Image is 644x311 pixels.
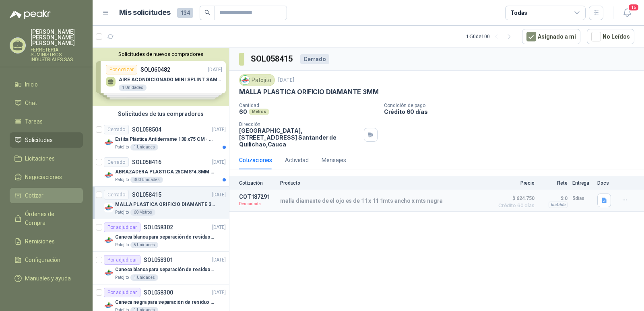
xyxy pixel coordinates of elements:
[212,224,226,231] p: [DATE]
[115,168,215,176] p: ABRAZADERA PLASTICA 25CMS*4.8MM NEGRA
[239,74,275,86] div: Patojito
[25,136,53,144] span: Solicitudes
[494,203,535,208] span: Crédito 60 días
[115,144,129,150] p: Patojito
[31,47,83,62] p: FERRETERIA SUMINISTROS INDUSTRIALES SAS
[104,203,114,212] img: Company Logo
[104,222,140,232] div: Por adjudicar
[10,114,83,129] a: Tareas
[115,209,129,216] p: Patojito
[204,10,210,15] span: search
[239,88,379,96] p: MALLA PLASTICA ORIFICIO DIAMANTE 3MM
[130,177,163,183] div: 300 Unidades
[104,125,129,134] div: Cerrado
[115,136,215,143] p: Estiba Plástica Antiderrame 130 x75 CM - Capacidad 180-200 Litros
[212,289,226,297] p: [DATE]
[10,169,83,185] a: Negociaciones
[285,156,309,165] div: Actividad
[144,224,173,230] p: SOL058302
[25,237,55,246] span: Remisiones
[10,271,83,286] a: Manuales y ayuda
[239,127,361,148] p: [GEOGRAPHIC_DATA], [STREET_ADDRESS] Santander de Quilichao , Cauca
[104,138,114,147] img: Company Logo
[572,194,592,203] p: 5 días
[539,180,568,186] p: Flete
[115,242,129,248] p: Patojito
[93,122,229,154] a: CerradoSOL058504[DATE] Company LogoEstiba Plástica Antiderrame 130 x75 CM - Capacidad 180-200 Lit...
[10,132,83,148] a: Solicitudes
[522,29,580,44] button: Asignado a mi
[239,108,247,115] p: 60
[239,200,275,208] p: Descartada
[10,77,83,92] a: Inicio
[280,180,489,186] p: Producto
[539,194,568,203] p: $ 0
[25,210,75,227] span: Órdenes de Compra
[212,126,226,134] p: [DATE]
[494,194,535,203] span: $ 624.750
[93,252,229,284] a: Por adjudicarSOL058301[DATE] Company LogoCaneca blanca para separación de residuos 10 LTPatojito1...
[239,103,378,108] p: Cantidad
[144,290,173,295] p: SOL058300
[177,8,193,18] span: 134
[239,180,275,186] p: Cotización
[278,76,294,84] p: [DATE]
[104,268,114,278] img: Company Logo
[104,170,114,180] img: Company Logo
[25,274,71,283] span: Manuales y ayuda
[322,156,346,165] div: Mensajes
[104,157,129,167] div: Cerrado
[132,127,161,132] p: SOL058504
[25,99,37,107] span: Chat
[104,190,129,200] div: Cerrado
[251,53,294,65] h3: SOL058415
[93,48,229,106] div: Solicitudes de nuevos compradoresPor cotizarSOL060482[DATE] AIRE ACONDICIONADO MINI SPLINT SAMSUN...
[10,10,51,19] img: Logo peakr
[239,122,361,127] p: Dirección
[597,180,613,186] p: Docs
[115,177,129,183] p: Patojito
[466,30,516,43] div: 1 - 50 de 100
[549,202,568,208] div: Incluido
[31,29,83,46] p: [PERSON_NAME] [PERSON_NAME] [PERSON_NAME]
[115,299,215,306] p: Caneca negra para separación de residuo 55 LT
[572,180,592,186] p: Entrega
[93,187,229,219] a: CerradoSOL058415[DATE] Company LogoMALLA PLASTICA ORIFICIO DIAMANTE 3MMPatojito60 Metros
[130,242,158,248] div: 5 Unidades
[494,180,535,186] p: Precio
[132,192,161,198] p: SOL058415
[119,7,171,19] h1: Mis solicitudes
[212,256,226,264] p: [DATE]
[130,144,158,150] div: 1 Unidades
[96,51,226,57] button: Solicitudes de nuevos compradores
[130,274,158,281] div: 1 Unidades
[93,106,229,122] div: Solicitudes de tus compradores
[239,156,272,165] div: Cotizaciones
[249,109,269,115] div: Metros
[10,206,83,231] a: Órdenes de Compra
[25,80,38,89] span: Inicio
[628,4,639,11] span: 16
[510,8,527,17] div: Todas
[10,95,83,111] a: Chat
[25,173,62,181] span: Negociaciones
[25,117,43,126] span: Tareas
[104,235,114,245] img: Company Logo
[10,234,83,249] a: Remisiones
[93,154,229,187] a: CerradoSOL058416[DATE] Company LogoABRAZADERA PLASTICA 25CMS*4.8MM NEGRAPatojito300 Unidades
[104,288,140,297] div: Por adjudicar
[10,151,83,166] a: Licitaciones
[115,233,215,241] p: Caneca blanca para separación de residuos 121 LT
[25,154,55,163] span: Licitaciones
[300,54,329,64] div: Cerrado
[25,255,60,264] span: Configuración
[144,257,173,263] p: SOL058301
[10,252,83,268] a: Configuración
[10,188,83,203] a: Cotizar
[212,191,226,199] p: [DATE]
[241,76,250,84] img: Company Logo
[132,159,161,165] p: SOL058416
[104,255,140,265] div: Por adjudicar
[115,266,215,274] p: Caneca blanca para separación de residuos 10 LT
[239,194,275,200] p: COT187291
